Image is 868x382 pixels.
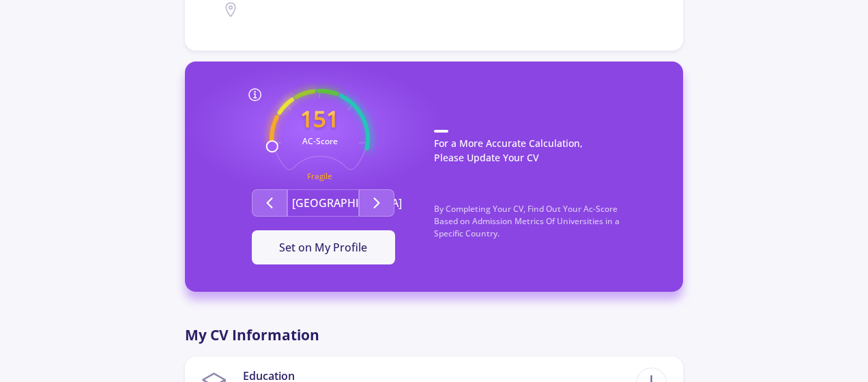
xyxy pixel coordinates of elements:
text: 151 [300,103,339,134]
span: Set on My Profile [279,240,367,255]
p: My CV Information [185,325,683,346]
text: AC-Score [302,135,338,147]
button: Set on My Profile [252,230,395,264]
text: Fragile [307,172,332,182]
div: Second group [212,189,434,217]
button: [GEOGRAPHIC_DATA] [287,189,359,217]
p: For a More Accurate Calculation, Please Update Your CV [434,130,656,178]
p: By Completing Your CV, Find Out Your Ac-Score Based on Admission Metrics Of Universities in a Spe... [434,203,656,254]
